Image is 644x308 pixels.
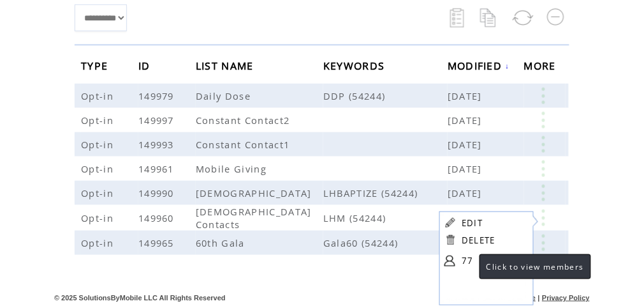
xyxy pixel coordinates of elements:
[138,162,177,175] span: 149961
[462,235,495,246] a: DELETE
[323,187,448,199] span: LHBAPTIZE (54244)
[448,138,485,151] span: [DATE]
[448,56,506,79] span: MODIFIED
[81,138,117,151] span: Opt-in
[196,56,257,79] span: LIST NAME
[196,205,312,231] span: [DEMOGRAPHIC_DATA] Contacts
[138,114,177,127] span: 149997
[81,56,111,79] span: TYPE
[524,56,559,79] span: MORE
[323,212,448,224] span: LHM (54244)
[138,187,177,199] span: 149990
[196,162,270,175] span: Mobile Giving
[81,212,117,224] span: Opt-in
[448,114,485,127] span: [DATE]
[196,187,315,199] span: [DEMOGRAPHIC_DATA]
[462,217,483,229] a: EDIT
[448,162,485,175] span: [DATE]
[81,61,111,69] a: TYPE
[448,89,485,102] span: [DATE]
[448,187,485,199] span: [DATE]
[487,261,584,272] span: Click to view members
[448,62,510,70] a: MODIFIED↓
[196,114,293,127] span: Constant Contact2
[196,138,293,151] span: Constant Contact1
[81,162,117,175] span: Opt-in
[196,236,248,249] span: 60th Gala
[462,251,525,270] a: 77
[81,236,117,249] span: Opt-in
[54,294,226,302] span: © 2025 SolutionsByMobile LLC All Rights Reserved
[323,89,448,102] span: DDP (54244)
[323,236,448,249] span: Gala60 (54244)
[138,56,154,79] span: ID
[138,138,177,151] span: 149993
[138,236,177,249] span: 149965
[81,114,117,127] span: Opt-in
[138,89,177,102] span: 149979
[196,89,254,102] span: Daily Dose
[323,61,388,69] a: KEYWORDS
[138,212,177,224] span: 149960
[81,187,117,199] span: Opt-in
[196,61,257,69] a: LIST NAME
[81,89,117,102] span: Opt-in
[323,56,388,79] span: KEYWORDS
[138,61,154,69] a: ID
[542,294,590,302] a: Privacy Policy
